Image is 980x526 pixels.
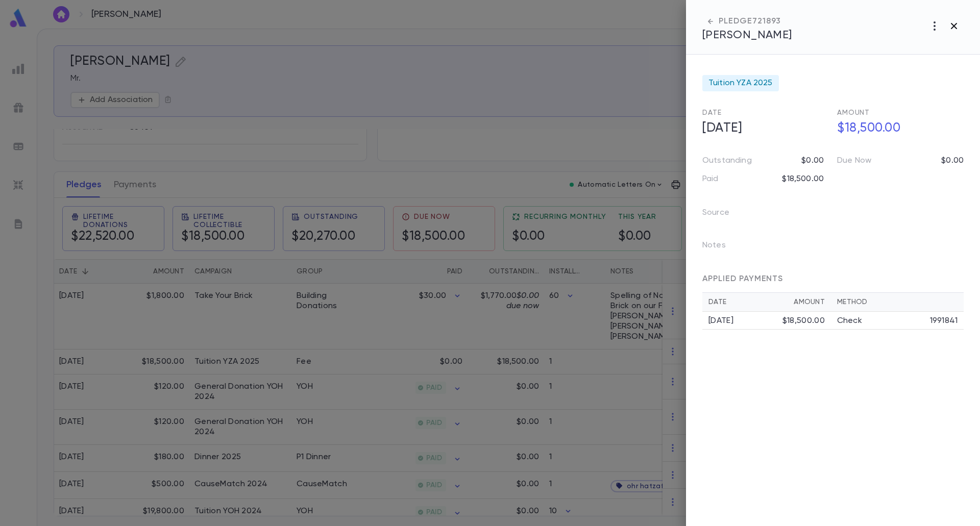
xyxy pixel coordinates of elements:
[831,293,964,312] th: Method
[702,30,792,41] span: [PERSON_NAME]
[702,75,779,91] div: Tuition YZA 2025
[702,156,752,166] p: Outstanding
[837,316,862,326] p: Check
[794,298,825,306] div: Amount
[702,275,783,283] span: APPLIED PAYMENTS
[696,118,829,139] h5: [DATE]
[702,174,719,184] p: Paid
[708,298,794,306] div: Date
[702,237,742,258] p: Notes
[702,205,746,225] p: Source
[837,109,870,116] span: Amount
[708,78,773,88] span: Tuition YZA 2025
[702,109,721,116] span: Date
[782,174,824,184] p: $18,500.00
[801,156,824,166] p: $0.00
[702,16,792,27] div: PLEDGE 721893
[930,316,958,326] p: 1991841
[782,316,825,326] div: $18,500.00
[837,156,871,166] p: Due Now
[708,316,782,326] div: [DATE]
[941,156,964,166] p: $0.00
[831,118,964,139] h5: $18,500.00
